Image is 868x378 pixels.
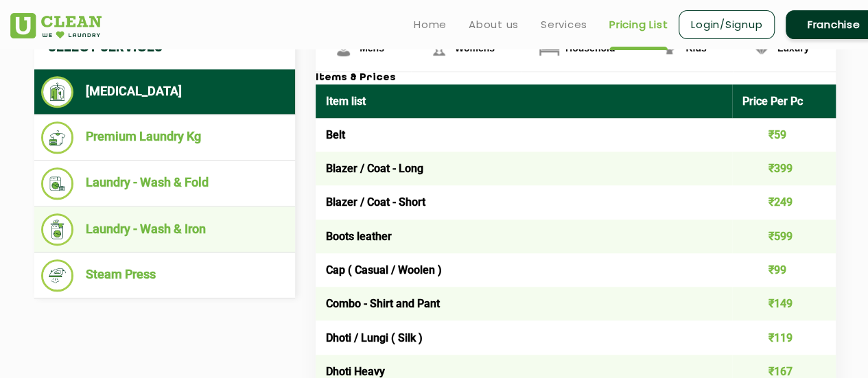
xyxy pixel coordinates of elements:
[316,84,732,118] th: Item list
[41,121,73,154] img: Premium Laundry Kg
[541,16,587,33] a: Services
[316,152,732,185] td: Blazer / Coat - Long
[316,253,732,287] td: Cap ( Casual / Woolen )
[732,185,836,219] td: ₹249
[316,287,732,320] td: Combo - Shirt and Pant
[10,13,102,38] img: UClean Laundry and Dry Cleaning
[316,220,732,253] td: Boots leather
[469,16,519,33] a: About us
[41,167,73,200] img: Laundry - Wash & Fold
[41,121,288,154] li: Premium Laundry Kg
[609,16,668,33] a: Pricing List
[41,76,73,108] img: Dry Cleaning
[732,320,836,354] td: ₹119
[732,220,836,253] td: ₹599
[679,10,775,39] a: Login/Signup
[414,16,447,33] a: Home
[732,118,836,152] td: ₹59
[41,259,288,292] li: Steam Press
[732,152,836,185] td: ₹399
[41,213,73,246] img: Laundry - Wash & Iron
[316,118,732,152] td: Belt
[316,320,732,354] td: Dhoti / Lungi ( Silk )
[316,185,732,219] td: Blazer / Coat - Short
[41,76,288,108] li: [MEDICAL_DATA]
[732,84,836,118] th: Price Per Pc
[732,287,836,320] td: ₹149
[316,72,836,84] h3: Items & Prices
[41,167,288,200] li: Laundry - Wash & Fold
[41,213,288,246] li: Laundry - Wash & Iron
[41,259,73,292] img: Steam Press
[732,253,836,287] td: ₹99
